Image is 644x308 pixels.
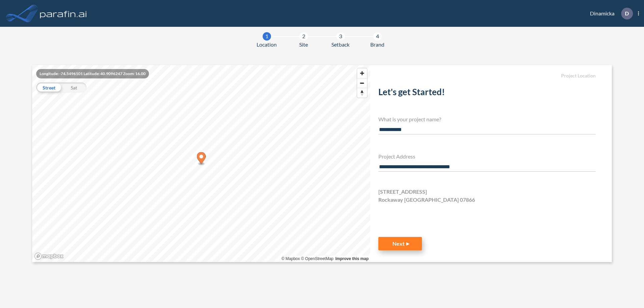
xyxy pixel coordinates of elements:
[36,69,149,78] div: Longitude: -74.5496101 Latitude: 40.9096247 Zoom: 16.00
[357,78,367,88] button: Zoom out
[357,88,367,98] button: Reset bearing to north
[373,32,382,41] div: 4
[331,41,350,49] span: Setback
[32,65,370,262] canvas: Map
[61,82,87,93] div: Sat
[625,10,629,16] p: D
[299,41,308,49] span: Site
[300,32,308,41] div: 2
[357,88,367,98] span: Reset bearing to north
[378,116,596,122] h4: What is your project name?
[263,32,271,41] div: 1
[335,256,369,261] a: Improve this map
[257,41,277,49] span: Location
[378,153,596,160] h4: Project Address
[301,256,333,261] a: OpenStreetMap
[378,237,422,250] button: Next
[357,68,367,78] button: Zoom in
[378,188,427,196] span: [STREET_ADDRESS]
[580,8,639,19] div: Dinamicka
[197,152,206,166] div: Map marker
[378,196,475,204] span: Rockaway [GEOGRAPHIC_DATA] 07866
[370,41,384,49] span: Brand
[336,32,345,41] div: 3
[378,87,596,100] h2: Let's get Started!
[378,73,596,79] h5: Project Location
[34,252,64,260] a: Mapbox homepage
[281,256,300,261] a: Mapbox
[39,7,88,20] img: logo
[36,82,61,93] div: Street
